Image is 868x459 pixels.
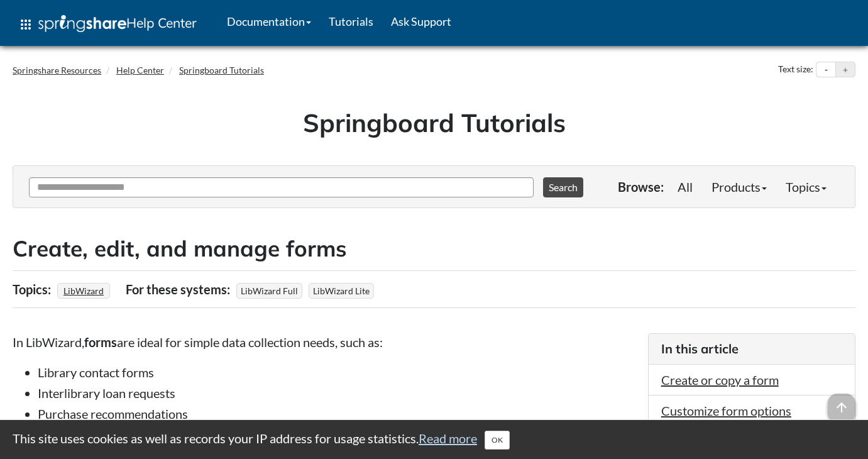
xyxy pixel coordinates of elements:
[836,62,855,77] button: Increase text size
[776,62,816,78] div: Text size:
[38,15,126,32] img: Springshare
[816,62,835,77] button: Decrease text size
[309,283,374,299] span: LibWizard Lite
[22,105,846,140] h1: Springboard Tutorials
[618,178,664,196] p: Browse:
[236,283,302,299] span: LibWizard Full
[661,403,791,418] a: Customize form options
[661,372,779,387] a: Create or copy a form
[13,65,101,75] a: Springshare Resources
[126,277,233,301] div: For these systems:
[38,405,635,423] li: Purchase recommendations
[84,335,117,350] strong: forms
[116,65,164,75] a: Help Center
[828,394,855,421] span: arrow_upward
[485,431,510,450] button: Close
[218,6,320,37] a: Documentation
[702,174,776,199] a: Products
[38,363,635,381] li: Library contact forms
[668,174,702,199] a: All
[9,6,206,43] a: apps Help Center
[62,282,106,300] a: LibWizard
[126,14,197,31] span: Help Center
[776,174,836,199] a: Topics
[13,233,855,264] h2: Create, edit, and manage forms
[382,6,460,37] a: Ask Support
[543,177,583,197] button: Search
[419,431,477,446] a: Read more
[13,277,54,301] div: Topics:
[18,17,33,32] span: apps
[661,340,842,358] h3: In this article
[13,333,635,351] p: In LibWizard, are ideal for simple data collection needs, such as:
[38,384,635,402] li: Interlibrary loan requests
[828,395,855,410] a: arrow_upward
[320,6,382,37] a: Tutorials
[179,65,264,75] a: Springboard Tutorials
